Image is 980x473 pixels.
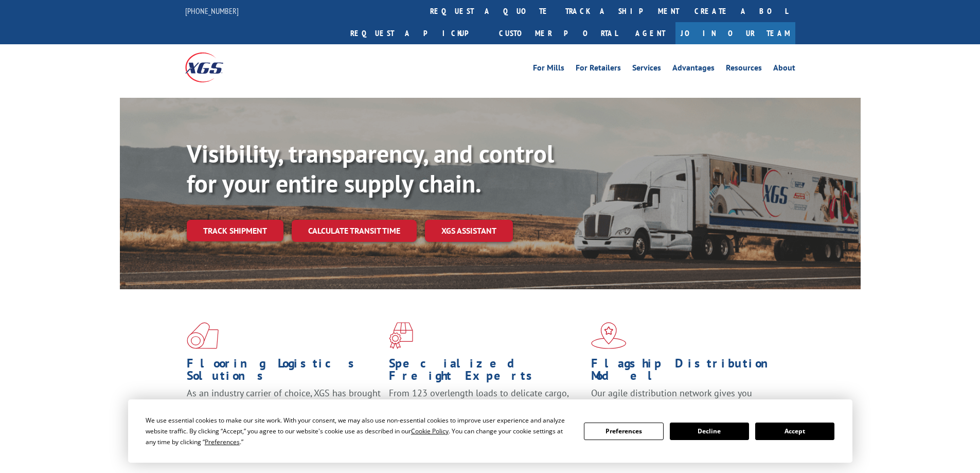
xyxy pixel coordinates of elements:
[389,357,583,387] h1: Specialized Freight Experts
[185,6,239,16] a: [PHONE_NUMBER]
[670,423,749,440] button: Decline
[187,322,219,349] img: xgs-icon-total-supply-chain-intelligence-red
[675,22,795,44] a: Join Our Team
[491,22,625,44] a: Customer Portal
[584,423,663,440] button: Preferences
[591,387,780,411] span: Our agile distribution network gives you nationwide inventory management on demand.
[533,64,564,75] a: For Mills
[205,437,240,446] span: Preferences
[146,415,572,447] div: We use essential cookies to make our site work. With your consent, we may also use non-essential ...
[411,427,449,435] span: Cookie Policy
[292,220,417,242] a: Calculate transit time
[632,64,661,75] a: Services
[773,64,795,75] a: About
[755,423,834,440] button: Accept
[591,322,627,349] img: xgs-icon-flagship-distribution-model-red
[672,64,715,75] a: Advantages
[128,399,852,463] div: Cookie Consent Prompt
[187,220,283,241] a: Track shipment
[187,357,381,387] h1: Flooring Logistics Solutions
[625,22,675,44] a: Agent
[591,357,786,387] h1: Flagship Distribution Model
[389,387,583,433] p: From 123 overlength loads to delicate cargo, our experienced staff knows the best way to move you...
[343,22,491,44] a: Request a pickup
[187,137,554,199] b: Visibility, transparency, and control for your entire supply chain.
[425,220,513,242] a: XGS ASSISTANT
[389,322,413,349] img: xgs-icon-focused-on-flooring-red
[576,64,621,75] a: For Retailers
[726,64,762,75] a: Resources
[187,387,381,424] span: As an industry carrier of choice, XGS has brought innovation and dedication to flooring logistics...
